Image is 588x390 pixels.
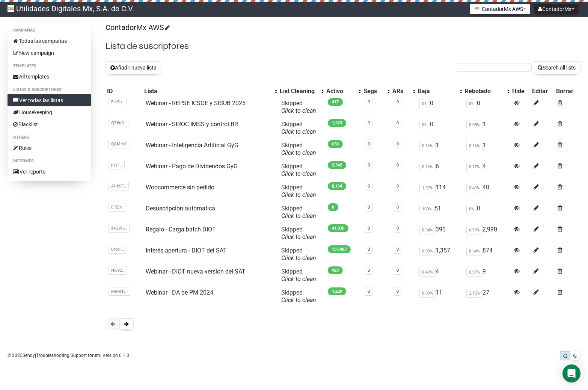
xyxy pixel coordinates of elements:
[397,163,399,168] a: 0
[8,351,129,360] p: © 2025 | | | Version 6.1.3
[466,289,482,298] span: 2.15%
[8,133,91,142] li: Others
[146,289,213,296] a: Webinar - DA de PM 2024
[106,23,169,32] a: ContadorMx AWS
[419,289,436,298] span: 0.89%
[106,61,161,74] button: Añadir nueva lista
[281,191,316,198] a: Click to clean
[463,160,511,181] td: 4
[281,184,316,198] span: Skipped
[391,86,416,97] th: ARs: No sort applied, activate to apply an ascending sort
[463,286,511,307] td: 27
[281,149,316,156] a: Click to clean
[8,142,91,154] a: Rules
[278,86,325,97] th: List Cleaning: No sort applied, activate to apply an ascending sort
[8,85,91,94] li: Listas & Suscriptores
[363,88,383,95] div: Segs
[392,88,409,95] div: ARs
[109,182,129,190] span: AH0ST..
[397,205,399,210] a: 0
[368,184,370,189] a: 0
[281,296,316,304] a: Click to clean
[368,289,370,294] a: 0
[8,106,91,118] a: Housekeeping
[416,118,464,139] td: 0
[109,203,126,212] span: EIRZv..
[512,88,529,95] div: Hide
[328,98,343,106] span: 417
[281,142,316,156] span: Skipped
[397,247,399,252] a: 0
[281,170,316,177] a: Click to clean
[328,140,343,148] span: 638
[71,353,100,358] a: Support forum
[368,142,370,147] a: 0
[109,119,128,127] span: QZ8uD..
[362,86,391,97] th: Segs: No sort applied, activate to apply an ascending sort
[419,205,434,213] span: 100%
[470,4,530,14] button: ContadorMx AWS
[556,88,579,95] div: Borrar
[143,86,279,97] th: Lista: No sort applied, activate to apply an ascending sort
[463,244,511,265] td: 874
[281,275,316,283] a: Click to clean
[368,121,370,125] a: 0
[107,88,141,95] div: ID
[146,184,214,191] a: Woocommerce sin pedido
[419,226,436,234] span: 0.94%
[466,100,477,108] span: 0%
[533,61,580,74] button: Search all lists
[466,121,482,129] span: 0.05%
[146,121,238,128] a: Webinar - SIROC IMSS y control BR
[532,88,553,95] div: Editar
[8,62,91,71] li: Templates
[328,203,338,211] span: 0
[281,268,316,283] span: Skipped
[555,86,580,97] th: Borrar: No sort applied, sorting is disabled
[418,88,456,95] div: Baja
[106,39,580,53] h2: Lista de suscriptores
[466,184,482,192] span: 0.49%
[534,4,579,14] button: ContadorMx
[466,247,482,255] span: 0.64%
[416,97,464,118] td: 0
[419,268,436,277] span: 0.43%
[416,244,464,265] td: 1,357
[397,121,399,125] a: 0
[511,86,531,97] th: Hide: No sort applied, sorting is disabled
[325,86,362,97] th: Activo: No sort applied, activate to apply an ascending sort
[466,226,482,234] span: 6.79%
[146,268,246,275] a: Webinar - DIOT nueva version del SAT
[328,224,348,232] span: 41,030
[368,268,370,273] a: 0
[463,139,511,160] td: 1
[416,86,464,97] th: Baja: No sort applied, activate to apply an ascending sort
[466,268,482,277] span: 0.97%
[109,287,130,296] span: MnwN5..
[416,181,464,202] td: 114
[8,5,14,12] img: 214e50dfb8bad0c36716e81a4a6f82d2
[146,163,238,170] a: Webinar - Pago de Dividendos GyG
[463,265,511,286] td: 9
[368,100,370,104] a: 0
[328,266,343,274] span: 923
[281,163,316,177] span: Skipped
[474,6,480,12] img: favicons
[8,35,91,47] a: Todas las campañas
[106,86,143,97] th: ID: No sort applied, sorting is disabled
[281,121,316,135] span: Skipped
[419,163,436,171] span: 0.26%
[281,205,316,219] span: Skipped
[463,181,511,202] td: 40
[36,353,69,358] a: Troubleshooting
[8,26,91,35] li: Campañas
[463,97,511,118] td: 0
[368,226,370,231] a: 0
[419,100,430,108] span: 0%
[368,205,370,210] a: 0
[146,205,215,212] a: Desuscripcion automatica
[419,184,436,192] span: 1.37%
[109,266,127,275] span: NI892..
[281,254,316,262] a: Click to clean
[109,224,130,233] span: e4QW6..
